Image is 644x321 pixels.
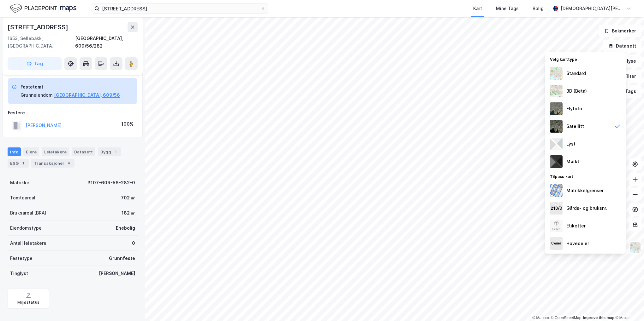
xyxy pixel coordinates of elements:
img: Z [550,67,563,80]
div: ESG [8,159,29,168]
div: Tilpass kart [545,170,626,182]
div: Grunneiendom [21,91,53,99]
div: Standard [566,70,586,77]
img: Z [550,220,563,232]
div: Bruksareal (BRA) [10,209,46,217]
div: 1 [112,149,119,155]
div: 3D (Beta) [566,87,587,95]
button: Bokmerker [599,25,641,37]
div: Bygg [98,147,121,156]
img: Z [550,85,563,97]
img: majorOwner.b5e170eddb5c04bfeeff.jpeg [550,237,563,250]
div: Hovedeier [566,240,589,247]
div: 1653, Sellebakk, [GEOGRAPHIC_DATA] [8,35,75,50]
div: Transaksjoner [31,159,75,168]
div: Festere [8,109,137,117]
div: Festetomt [21,83,120,91]
div: 182 ㎡ [122,209,135,217]
img: luj3wr1y2y3+OchiMxRmMxRlscgabnMEmZ7DJGWxyBpucwSZnsMkZbHIGm5zBJmewyRlscgabnMEmZ7DJGWxyBpucwSZnsMkZ... [550,138,563,150]
img: Z [629,241,641,253]
div: 100% [121,120,134,128]
a: Mapbox [532,316,550,320]
div: [GEOGRAPHIC_DATA], 609/56/282 [75,35,138,50]
div: Gårds- og bruksnr. [566,204,607,212]
div: Flyfoto [566,105,582,112]
div: Kart [473,5,482,12]
div: Etiketter [566,222,586,230]
img: Z [550,102,563,115]
div: Leietakere [42,147,69,156]
div: Mine Tags [496,5,519,12]
div: Grunnfeste [109,255,135,262]
div: 3107-609-56-282-0 [87,179,135,186]
div: 702 ㎡ [121,194,135,202]
div: 4 [66,160,72,166]
img: logo.f888ab2527a4732fd821a326f86c7f29.svg [10,3,76,14]
button: Filter [611,70,641,83]
img: cadastreKeys.547ab17ec502f5a4ef2b.jpeg [550,202,563,215]
input: Søk på adresse, matrikkel, gårdeiere, leietakere eller personer [99,4,260,13]
div: Lyst [566,140,575,148]
button: Datasett [603,40,641,52]
div: [PERSON_NAME] [99,270,135,277]
img: nCdM7BzjoCAAAAAElFTkSuQmCC [550,155,563,168]
button: [GEOGRAPHIC_DATA], 609/56 [54,91,120,99]
div: Velg karttype [545,53,626,65]
img: cadastreBorders.cfe08de4b5ddd52a10de.jpeg [550,184,563,197]
div: 0 [132,239,135,247]
div: Antall leietakere [10,239,46,247]
div: Datasett [72,147,95,156]
a: Improve this map [583,316,614,320]
div: Tomteareal [10,194,35,202]
div: Mørkt [566,158,579,165]
div: [STREET_ADDRESS] [8,22,69,32]
div: Miljøstatus [17,300,39,305]
img: 9k= [550,120,563,133]
iframe: Chat Widget [612,291,644,321]
div: Festetype [10,255,33,262]
div: Tinglyst [10,270,28,277]
div: Satellitt [566,123,584,130]
div: Info [8,147,21,156]
div: Eiendomstype [10,224,42,232]
div: Matrikkelgrenser [566,187,604,194]
div: Enebolig [116,224,135,232]
div: Matrikkel [10,179,31,186]
button: Tag [8,57,62,70]
div: [DEMOGRAPHIC_DATA][PERSON_NAME] [561,5,624,12]
a: OpenStreetMap [551,316,581,320]
div: 1 [20,160,26,166]
div: Eiere [23,147,39,156]
button: Tags [612,85,641,98]
div: Bolig [533,5,544,12]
